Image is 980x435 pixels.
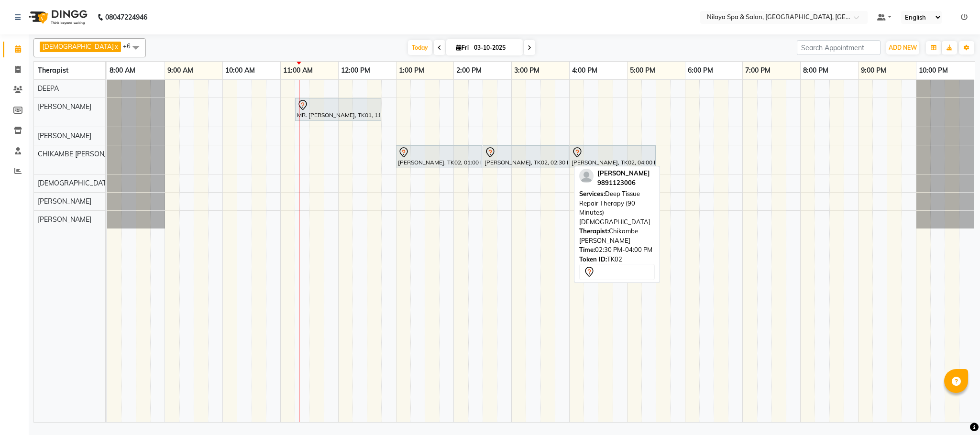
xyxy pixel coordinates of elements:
[886,41,919,54] button: ADD NEW
[579,190,605,197] span: Services:
[628,64,658,77] a: 5:00 PM
[38,66,68,75] span: Therapist
[579,245,655,255] div: 02:30 PM-04:00 PM
[38,131,91,140] span: [PERSON_NAME]
[38,197,91,206] span: [PERSON_NAME]
[38,84,59,93] span: DEEPA
[38,179,112,187] span: [DEMOGRAPHIC_DATA]
[38,102,91,111] span: [PERSON_NAME]
[281,64,315,77] a: 11:00 AM
[396,64,427,77] a: 1:00 PM
[579,255,655,264] div: TK02
[801,64,831,77] a: 8:00 PM
[797,40,881,55] input: Search Appointment
[43,43,114,50] span: [DEMOGRAPHIC_DATA]
[484,147,568,167] div: [PERSON_NAME], TK02, 02:30 PM-04:00 PM, Deep Tissue Repair Therapy (90 Minutes)[DEMOGRAPHIC_DATA]
[296,99,380,120] div: MR. [PERSON_NAME], TK01, 11:15 AM-12:45 PM, Deep Tissue Repair Therapy (90 Minutes)[DEMOGRAPHIC_D...
[223,64,257,77] a: 10:00 AM
[408,40,432,55] span: Today
[579,227,655,245] div: Chikambe [PERSON_NAME]
[454,64,484,77] a: 2:00 PM
[597,169,650,177] span: [PERSON_NAME]
[579,190,650,226] span: Deep Tissue Repair Therapy (90 Minutes)[DEMOGRAPHIC_DATA]
[579,169,594,183] img: profile
[916,64,950,77] a: 10:00 PM
[512,64,542,77] a: 3:00 PM
[579,255,607,263] span: Token ID:
[24,4,90,31] img: logo
[471,41,519,55] input: 2025-10-03
[571,147,655,167] div: [PERSON_NAME], TK02, 04:00 PM-05:30 PM, Deep Tissue Repair Therapy (90 Minutes)[DEMOGRAPHIC_DATA]
[597,178,650,188] div: 9891123006
[940,397,970,425] iframe: chat widget
[165,64,196,77] a: 9:00 AM
[454,44,471,51] span: Fri
[397,147,481,167] div: [PERSON_NAME], TK02, 01:00 PM-02:30 PM, Deep Tissue Repair Therapy (90 Minutes)[DEMOGRAPHIC_DATA]
[123,42,138,50] span: +6
[105,4,147,31] b: 08047224946
[579,227,609,235] span: Therapist:
[743,64,773,77] a: 7:00 PM
[579,246,595,253] span: Time:
[107,64,138,77] a: 8:00 AM
[339,64,373,77] a: 12:00 PM
[38,150,129,158] span: CHIKAMBE [PERSON_NAME]
[38,215,91,224] span: [PERSON_NAME]
[685,64,716,77] a: 6:00 PM
[570,64,600,77] a: 4:00 PM
[889,44,917,51] span: ADD NEW
[859,64,889,77] a: 9:00 PM
[114,43,118,50] a: x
